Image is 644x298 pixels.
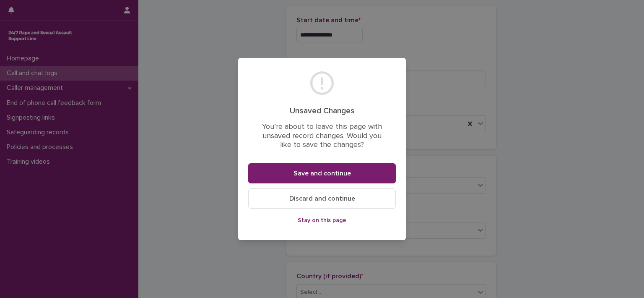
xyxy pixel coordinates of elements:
[248,188,396,209] button: Discard and continue
[298,217,346,223] span: Stay on this page
[248,214,396,227] button: Stay on this page
[293,170,351,177] span: Save and continue
[258,123,386,150] p: You’re about to leave this page with unsaved record changes. Would you like to save the changes?
[289,195,355,202] span: Discard and continue
[248,163,396,183] button: Save and continue
[258,106,386,116] h2: Unsaved Changes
